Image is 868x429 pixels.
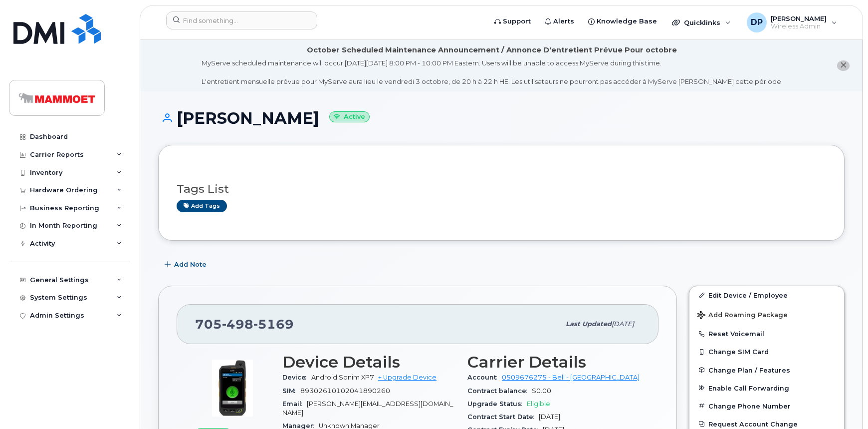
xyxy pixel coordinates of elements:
span: Contract Start Date [467,413,539,421]
h3: Tags List [177,183,826,195]
span: Add Roaming Package [697,311,788,321]
span: Email [282,400,307,408]
button: Change Plan / Features [689,361,844,379]
a: Edit Device / Employee [689,286,844,304]
span: Account [467,374,502,381]
span: Change Plan / Features [708,366,790,374]
span: [PERSON_NAME][EMAIL_ADDRESS][DOMAIN_NAME] [282,400,453,417]
span: Eligible [527,400,550,408]
span: 5169 [253,317,294,332]
iframe: Messenger Launcher [825,386,861,422]
img: image20231002-3703462-j5bcv.jpeg [203,358,262,418]
button: Enable Call Forwarding [689,379,844,397]
button: Reset Voicemail [689,325,844,343]
h3: Device Details [282,353,455,371]
span: $0.00 [532,387,551,395]
span: 705 [195,317,294,332]
h1: [PERSON_NAME] [158,109,845,127]
span: Android Sonim XP7 [311,374,374,381]
span: Contract balance [467,387,532,395]
h3: Carrier Details [467,353,641,371]
span: Device [282,374,311,381]
span: Add Note [174,260,207,269]
span: 89302610102041890260 [300,387,390,395]
div: MyServe scheduled maintenance will occur [DATE][DATE] 8:00 PM - 10:00 PM Eastern. Users will be u... [202,58,783,86]
button: Change Phone Number [689,397,844,415]
button: close notification [837,60,850,71]
a: Add tags [177,200,227,212]
span: SIM [282,387,300,395]
a: + Upgrade Device [378,374,436,381]
small: Active [329,111,370,123]
span: Upgrade Status [467,400,527,408]
button: Add Roaming Package [689,304,844,325]
button: Change SIM Card [689,343,844,361]
div: October Scheduled Maintenance Announcement / Annonce D'entretient Prévue Pour octobre [307,45,677,55]
a: 0509676275 - Bell - [GEOGRAPHIC_DATA] [502,374,640,381]
span: [DATE] [539,413,560,421]
button: Add Note [158,256,215,274]
span: Enable Call Forwarding [708,384,789,392]
span: Last updated [566,320,612,328]
span: [DATE] [612,320,634,328]
span: 498 [222,317,253,332]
